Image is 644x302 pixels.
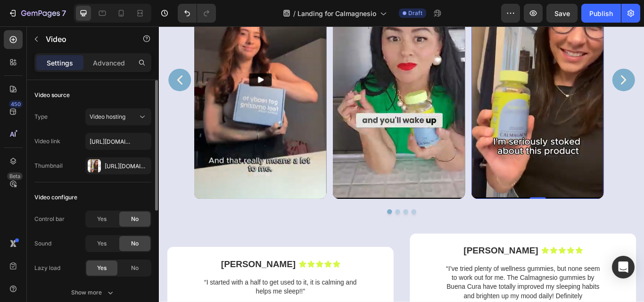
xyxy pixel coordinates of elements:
[9,100,23,108] div: 450
[72,269,159,285] p: [PERSON_NAME]
[105,55,131,70] button: Play
[34,162,63,170] div: Thumbnail
[178,4,216,23] div: Undo/Redo
[34,239,51,248] div: Sound
[131,264,139,272] span: No
[131,239,139,248] span: No
[159,26,644,302] iframe: Design area
[294,213,300,219] button: Dot
[47,58,73,68] p: Settings
[93,58,125,68] p: Advanced
[46,33,126,45] p: Video
[589,8,613,18] div: Publish
[34,193,77,202] div: Video configure
[408,9,422,17] span: Draft
[34,215,65,223] div: Control bar
[34,284,151,301] button: Show more
[62,8,66,19] p: 7
[528,49,555,76] button: Carousel Next Arrow
[275,213,281,219] button: Dot
[34,264,60,272] div: Lazy load
[581,4,621,23] button: Publish
[4,4,70,23] button: 7
[293,8,296,18] span: /
[266,213,272,219] button: Dot
[297,8,376,18] span: Landing for Calmagnesio
[97,215,107,223] span: Yes
[285,213,290,219] button: Dot
[105,162,149,171] div: [URL][DOMAIN_NAME]
[97,264,107,272] span: Yes
[554,9,570,17] span: Save
[34,91,70,99] div: Video source
[131,215,139,223] span: No
[71,288,115,297] div: Show more
[34,113,48,121] div: Type
[85,133,151,150] input: Insert video url here
[7,172,23,180] div: Beta
[90,113,125,120] span: Video hosting
[546,4,578,23] button: Save
[85,108,151,125] button: Video hosting
[612,256,635,278] div: Open Intercom Messenger
[97,239,107,248] span: Yes
[34,137,60,146] div: Video link
[355,254,442,269] p: [PERSON_NAME]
